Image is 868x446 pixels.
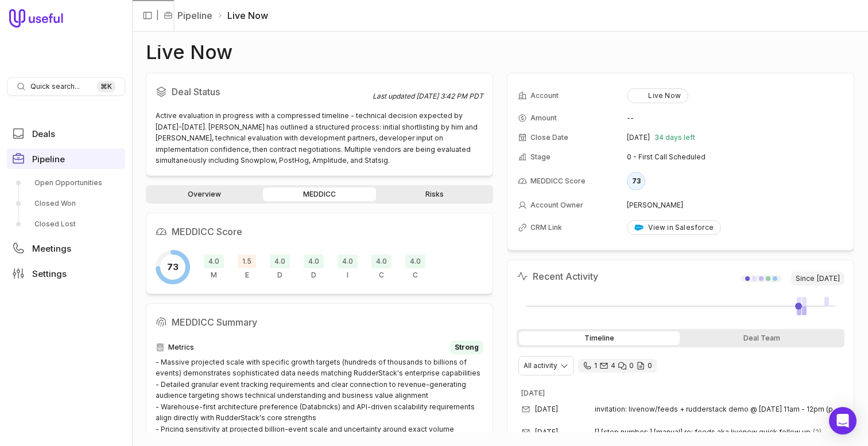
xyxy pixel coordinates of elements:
[829,407,857,435] div: Open Intercom Messenger
[7,148,125,169] a: Pipeline
[578,359,657,373] div: 1 call and 4 email threads
[530,133,568,142] span: Close Date
[245,271,249,280] span: E
[627,148,843,166] td: 0 - First Call Scheduled
[535,428,558,437] time: [DATE]
[7,123,125,144] a: Deals
[627,220,721,235] a: View in Salesforce
[177,9,212,22] a: Pipeline
[32,269,67,278] span: Settings
[156,83,373,101] h2: Deal Status
[371,255,392,268] span: 4.0
[530,91,559,100] span: Account
[791,272,844,285] span: Since
[270,255,290,268] span: 4.0
[217,9,268,22] li: Live Now
[30,82,80,91] span: Quick search...
[813,428,821,437] span: 2 emails in thread
[204,255,224,280] div: Metrics
[530,201,583,210] span: Account Owner
[148,187,261,201] a: Overview
[627,196,843,214] td: [PERSON_NAME]
[373,92,483,101] div: Last updated
[530,152,551,162] span: Stage
[521,389,545,397] time: [DATE]
[156,341,483,354] div: Metrics
[238,255,256,268] span: 1.5
[32,244,71,253] span: Meetings
[379,271,384,280] span: C
[627,88,688,103] button: Live Now
[595,405,840,414] span: invitation: livenow/feeds + rudderstack demo @ [DATE] 11am - 12pm (pdt) ([PERSON_NAME])
[530,177,586,186] span: MEDDICC Score
[627,109,843,127] td: --
[347,271,348,280] span: I
[304,255,324,268] span: 4.0
[211,271,217,280] span: M
[311,271,316,280] span: D
[654,133,695,142] span: 34 days left
[371,255,392,280] div: Champion
[416,92,483,100] time: [DATE] 3:42 PM PDT
[263,187,375,201] a: MEDDICC
[378,187,491,201] a: Risks
[304,255,324,280] div: Decision Process
[156,9,159,22] span: |
[97,81,115,92] kbd: ⌘ K
[238,255,256,280] div: Economic Buyer
[156,222,483,241] h2: MEDDICC Score
[204,255,224,268] span: 4.0
[7,238,125,259] a: Meetings
[817,274,840,283] time: [DATE]
[530,223,562,232] span: CRM Link
[338,255,358,280] div: Indicate Pain
[627,172,645,190] div: 73
[517,269,598,283] h2: Recent Activity
[535,405,558,414] time: [DATE]
[7,263,125,284] a: Settings
[627,133,650,142] time: [DATE]
[595,428,811,437] span: [] [step number: ] [manual] re: feeds aka livenow quick follow up
[7,174,125,192] a: Open Opportunities
[156,110,483,166] div: Active evaluation in progress with a compressed timeline - technical decision expected by [DATE]-...
[7,174,125,233] div: Pipeline submenu
[32,130,55,138] span: Deals
[338,255,358,268] span: 4.0
[146,45,232,59] h1: Live Now
[413,271,418,280] span: C
[405,255,425,268] span: 4.0
[156,357,483,446] div: - Massive projected scale with specific growth targets (hundreds of thousands to billions of even...
[519,331,680,345] div: Timeline
[277,271,282,280] span: D
[139,7,156,24] button: Collapse sidebar
[634,223,714,232] div: View in Salesforce
[270,255,290,280] div: Decision Criteria
[405,255,425,280] div: Competition
[167,260,179,274] span: 73
[7,215,125,233] a: Closed Lost
[530,114,557,123] span: Amount
[7,194,125,213] a: Closed Won
[455,343,479,352] span: Strong
[156,313,483,331] h2: MEDDICC Summary
[634,91,681,100] div: Live Now
[32,155,65,163] span: Pipeline
[156,250,190,284] div: Overall MEDDICC score
[682,331,843,345] div: Deal Team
